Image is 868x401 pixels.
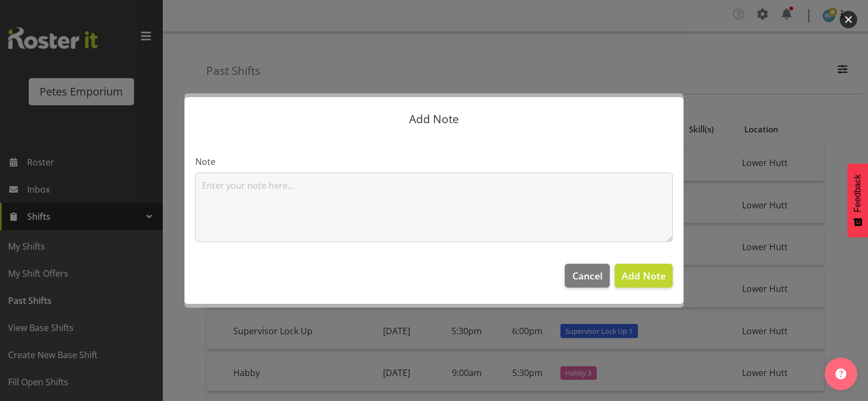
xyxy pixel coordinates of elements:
span: Add Note [622,269,666,282]
span: Feedback [853,174,863,212]
button: Add Note [615,264,673,288]
span: Cancel [572,269,603,283]
button: Feedback - Show survey [847,163,868,237]
button: Cancel [565,264,609,288]
label: Note [195,155,673,168]
img: help-xxl-2.png [835,368,846,379]
span: Add Note [409,111,459,126]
